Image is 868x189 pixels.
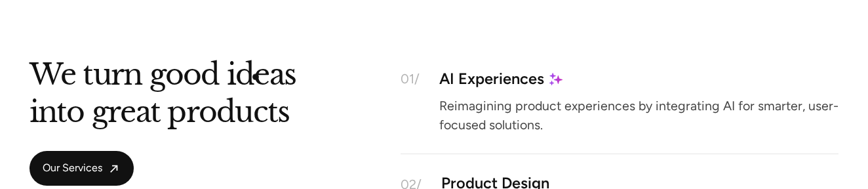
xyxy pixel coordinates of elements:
[439,73,544,85] div: AI Experiences
[30,64,296,131] h2: We turn good ideas into great products
[441,178,549,189] div: Product Design
[401,72,420,85] div: 01/
[30,151,134,186] a: Our Services
[439,102,838,130] p: Reimagining product experiences by integrating AI for smarter, user-focused solutions.
[43,161,102,175] span: Our Services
